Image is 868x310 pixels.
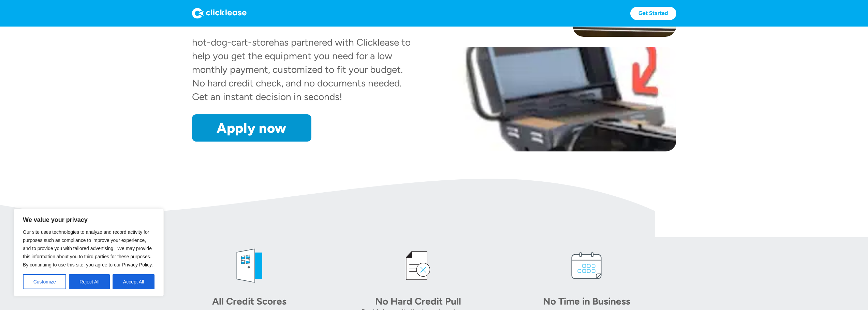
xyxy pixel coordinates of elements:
p: We value your privacy [23,216,155,224]
span: Our site uses technologies to analyze and record activity for purposes such as compliance to impr... [23,229,153,267]
img: welcome icon [229,245,270,286]
a: Get Started [630,7,676,20]
button: Accept All [113,274,155,289]
div: We value your privacy [14,209,164,296]
img: calendar icon [566,245,607,286]
img: credit icon [398,245,439,286]
img: Logo [192,8,247,19]
button: Customize [23,274,66,289]
button: Reject All [69,274,110,289]
div: No Hard Credit Pull [370,294,466,308]
a: Apply now [192,114,311,142]
div: hot-dog-cart-store [192,36,274,48]
div: has partnered with Clicklease to help you get the equipment you need for a low monthly payment, c... [192,36,411,102]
